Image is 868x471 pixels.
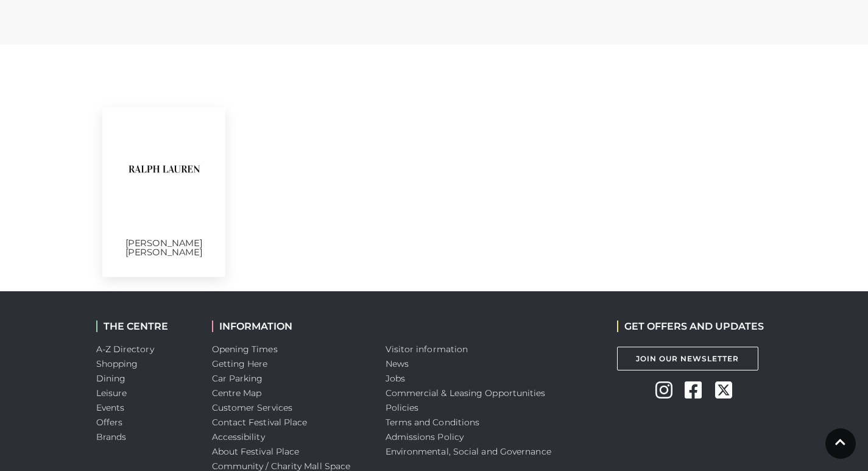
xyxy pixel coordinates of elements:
[96,431,127,442] a: Brands
[386,402,419,413] a: Policies
[386,358,409,369] a: News
[386,373,405,384] a: Jobs
[212,417,308,428] a: Contact Festival Place
[212,344,278,355] a: Opening Times
[212,446,300,457] a: About Festival Place
[96,344,154,355] a: A-Z Directory
[212,388,262,398] a: Centre Map
[121,239,206,257] p: [PERSON_NAME] [PERSON_NAME]
[96,417,123,428] a: Offers
[386,388,546,398] a: Commercial & Leasing Opportunities
[212,358,268,369] a: Getting Here
[617,347,758,370] a: Join Our Newsletter
[386,431,464,442] a: Admissions Policy
[386,446,551,457] a: Environmental, Social and Governance
[96,373,126,384] a: Dining
[212,320,367,332] h2: INFORMATION
[96,320,194,332] h2: THE CENTRE
[386,344,468,355] a: Visitor information
[212,373,263,384] a: Car Parking
[96,402,125,413] a: Events
[617,320,764,332] h2: GET OFFERS AND UPDATES
[96,358,138,369] a: Shopping
[386,417,480,428] a: Terms and Conditions
[212,431,265,442] a: Accessibility
[212,402,293,413] a: Customer Services
[96,388,127,398] a: Leisure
